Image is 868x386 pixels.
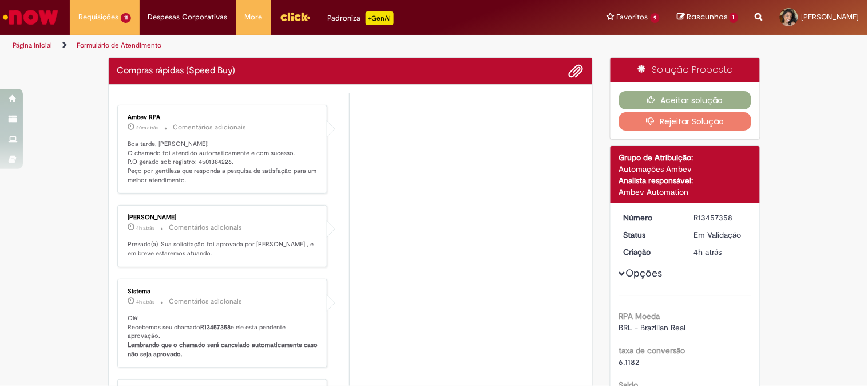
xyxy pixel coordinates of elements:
[169,223,243,233] small: Comentários adicionais
[117,66,236,76] h2: Compras rápidas (Speed Buy) Histórico de tíquete
[201,323,231,332] b: R13457358
[137,298,155,305] time: 28/08/2025 11:48:41
[128,288,319,295] div: Sistema
[128,341,320,359] b: Lembrando que o chamado será cancelado automaticamente caso não seja aprovado.
[77,41,161,50] a: Formulário de Atendimento
[569,64,584,78] button: Adicionar anexos
[245,11,263,23] span: More
[366,11,394,25] p: +GenAi
[9,35,570,56] ul: Trilhas de página
[619,311,660,321] b: RPA Moeda
[619,357,640,367] span: 6.1182
[13,41,52,50] a: Página inicial
[694,247,722,257] span: 4h atrás
[328,11,394,25] div: Padroniza
[615,212,685,223] dt: Número
[619,152,751,163] div: Grupo de Atribuição:
[78,11,118,23] span: Requisições
[619,163,751,175] div: Automações Ambev
[730,13,738,23] span: 1
[651,13,660,23] span: 9
[694,212,747,223] div: R13457358
[137,224,155,231] span: 4h atrás
[128,240,319,258] p: Prezado(a), Sua solicitação foi aprovada por [PERSON_NAME] , e em breve estaremos atuando.
[137,224,155,231] time: 28/08/2025 11:51:55
[619,112,751,131] button: Rejeitar Solução
[617,11,648,23] span: Favoritos
[694,246,747,258] div: 28/08/2025 11:48:29
[137,124,159,131] span: 20m atrás
[687,11,728,22] span: Rascunhos
[802,12,859,22] span: [PERSON_NAME]
[137,298,155,305] span: 4h atrás
[148,11,228,23] span: Despesas Corporativas
[619,91,751,109] button: Aceitar solução
[169,297,243,306] small: Comentários adicionais
[128,140,319,185] p: Boa tarde, [PERSON_NAME]! O chamado foi atendido automaticamente e com sucesso. P.O gerado sob re...
[137,124,159,131] time: 28/08/2025 15:35:20
[173,123,247,132] small: Comentários adicionais
[1,6,60,29] img: ServiceNow
[619,175,751,186] div: Analista responsável:
[619,186,751,198] div: Ambev Automation
[694,247,722,257] time: 28/08/2025 11:48:29
[280,8,311,25] img: click_logo_yellow_360x200.png
[611,58,760,82] div: Solução Proposta
[128,114,319,121] div: Ambev RPA
[128,214,319,221] div: [PERSON_NAME]
[128,314,319,359] p: Olá! Recebemos seu chamado e ele esta pendente aprovação.
[694,229,747,241] div: Em Validação
[677,12,738,23] a: Rascunhos
[615,246,685,258] dt: Criação
[121,13,131,23] span: 11
[619,345,685,356] b: taxa de conversão
[615,229,685,241] dt: Status
[619,322,686,333] span: BRL - Brazilian Real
